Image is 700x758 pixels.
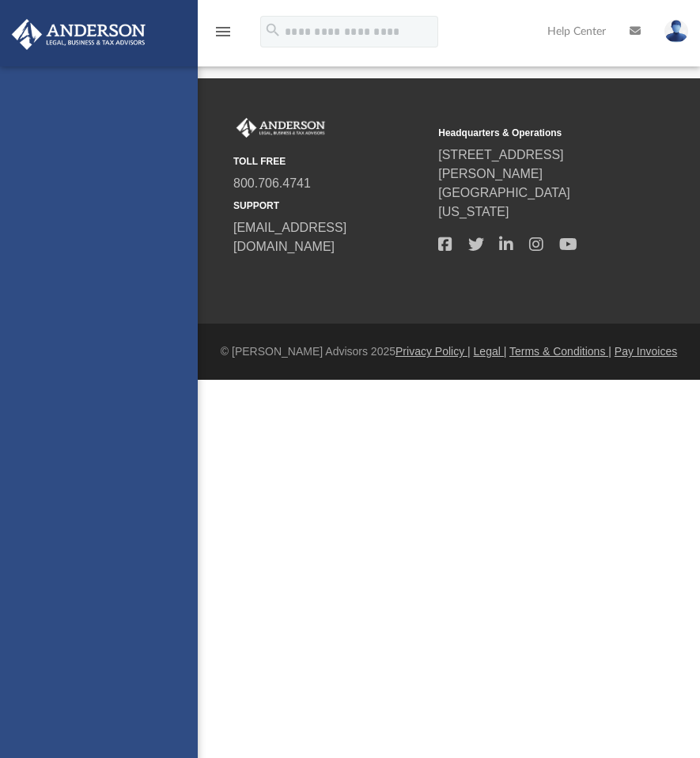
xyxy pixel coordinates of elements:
[233,199,427,213] small: SUPPORT
[509,345,611,358] a: Terms & Conditions |
[474,345,507,358] a: Legal |
[233,154,427,169] small: TOLL FREE
[395,345,471,358] a: Privacy Policy |
[214,30,233,41] a: menu
[615,345,677,358] a: Pay Invoices
[438,186,570,218] a: [GEOGRAPHIC_DATA][US_STATE]
[264,21,282,39] i: search
[233,118,328,138] img: Anderson Advisors Platinum Portal
[198,343,700,360] div: © [PERSON_NAME] Advisors 2025
[438,126,632,140] small: Headquarters & Operations
[664,20,688,43] img: User Pic
[438,148,563,180] a: [STREET_ADDRESS][PERSON_NAME]
[7,19,150,50] img: Anderson Advisors Platinum Portal
[214,22,233,41] i: menu
[233,176,311,190] a: 800.706.4741
[233,221,346,253] a: [EMAIL_ADDRESS][DOMAIN_NAME]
